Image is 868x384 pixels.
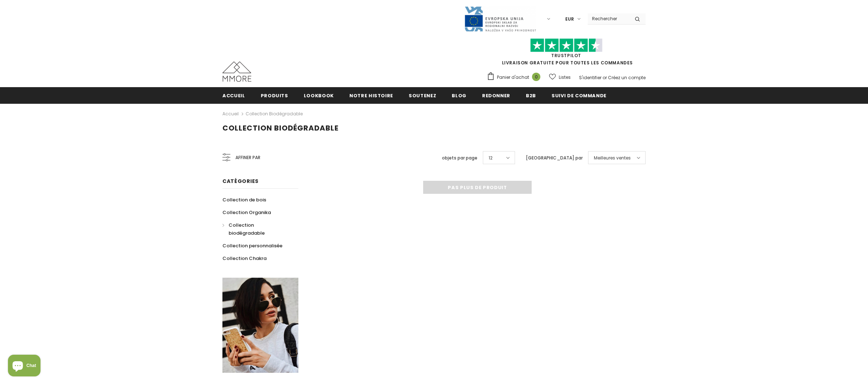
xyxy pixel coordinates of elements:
span: EUR [565,16,574,23]
a: Produits [261,87,288,103]
span: or [603,74,607,81]
a: Lookbook [304,87,334,103]
span: Catégories [222,178,259,185]
span: soutenez [409,92,436,99]
inbox-online-store-chat: Shopify online store chat [6,355,43,378]
a: Panier d'achat 0 [487,72,544,83]
a: Collection Organika [222,206,271,219]
a: B2B [526,87,536,103]
a: Collection biodégradable [222,219,290,239]
span: Blog [452,92,467,99]
span: LIVRAISON GRATUITE POUR TOUTES LES COMMANDES [487,42,646,66]
span: 12 [489,154,493,162]
span: Collection biodégradable [229,222,265,236]
span: Meilleures ventes [594,154,631,162]
span: B2B [526,92,536,99]
label: [GEOGRAPHIC_DATA] par [526,154,583,162]
span: Collection Chakra [222,255,267,262]
span: Collection Organika [222,209,271,216]
a: soutenez [409,87,436,103]
a: Accueil [222,110,239,118]
a: TrustPilot [551,52,581,59]
input: Search Site [588,13,629,24]
a: Javni Razpis [464,16,536,22]
span: 0 [532,73,540,81]
img: Javni Razpis [464,6,536,32]
span: Collection de bois [222,196,266,203]
span: Panier d'achat [497,74,529,81]
a: Notre histoire [349,87,393,103]
a: Créez un compte [608,74,646,81]
a: Suivi de commande [552,87,607,103]
a: Collection de bois [222,193,266,206]
span: Affiner par [235,154,260,162]
span: Collection biodégradable [222,123,339,133]
img: Cas MMORE [222,61,251,82]
span: Produits [261,92,288,99]
span: Suivi de commande [552,92,607,99]
label: objets par page [442,154,477,162]
span: Collection personnalisée [222,242,282,249]
a: Collection biodégradable [246,111,303,117]
span: Lookbook [304,92,334,99]
span: Redonner [482,92,510,99]
a: S'identifier [579,74,601,81]
a: Redonner [482,87,510,103]
a: Accueil [222,87,245,103]
a: Collection personnalisée [222,239,282,252]
span: Notre histoire [349,92,393,99]
span: Listes [559,74,571,81]
span: Accueil [222,92,245,99]
a: Collection Chakra [222,252,267,265]
a: Listes [549,71,571,84]
a: Blog [452,87,467,103]
img: Faites confiance aux étoiles pilotes [530,38,603,52]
